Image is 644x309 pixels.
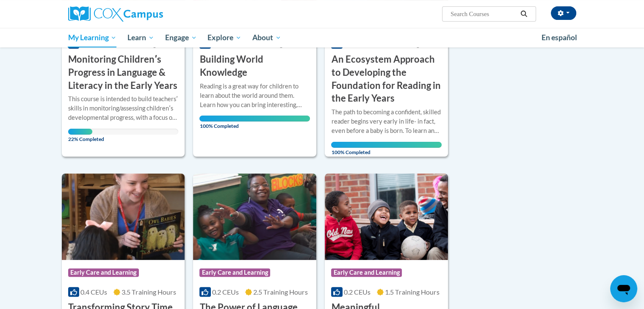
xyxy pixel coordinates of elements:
[331,53,442,105] h3: An Ecosystem Approach to Developing the Foundation for Reading in the Early Years
[68,6,229,22] a: Cox Campus
[536,29,583,47] a: En español
[80,288,107,296] span: 0.4 CEUs
[68,94,179,122] div: This course is intended to build teachersʹ skills in monitoring/assessing childrenʹs developmenta...
[331,108,442,135] div: The path to becoming a confident, skilled reader begins very early in life- in fact, even before ...
[68,6,163,22] img: Cox Campus
[62,174,185,260] img: Course Logo
[252,33,281,43] span: About
[325,174,448,260] img: Course Logo
[80,40,107,48] span: 0.4 CEUs
[344,40,370,48] span: 0.4 CEUs
[610,275,637,302] iframe: Button to launch messaging window
[193,174,316,260] img: Course Logo
[212,40,239,48] span: 0.2 CEUs
[68,33,116,43] span: My Learning
[253,288,308,296] span: 2.5 Training Hours
[199,82,310,110] div: Reading is a great way for children to learn about the world around them. Learn how you can bring...
[253,40,303,48] span: 2 Training Hours
[247,28,287,47] a: About
[68,53,179,92] h3: Monitoring Childrenʹs Progress in Language & Literacy in the Early Years
[127,33,154,43] span: Learn
[63,28,122,47] a: My Learning
[542,33,577,42] span: En español
[331,268,402,277] span: Early Care and Learning
[165,33,197,43] span: Engage
[199,116,310,129] span: 100% Completed
[385,40,439,48] span: 3.5 Training Hours
[517,9,530,19] button: Search
[68,129,92,142] span: 22% Completed
[551,6,576,20] button: Account Settings
[160,28,202,47] a: Engage
[122,28,160,47] a: Learn
[385,288,439,296] span: 1.5 Training Hours
[344,288,370,296] span: 0.2 CEUs
[122,40,176,48] span: 3.5 Training Hours
[122,288,176,296] span: 3.5 Training Hours
[199,116,310,121] div: Your progress
[199,268,270,277] span: Early Care and Learning
[331,142,442,148] div: Your progress
[68,268,139,277] span: Early Care and Learning
[68,129,92,135] div: Your progress
[212,288,239,296] span: 0.2 CEUs
[202,28,247,47] a: Explore
[207,33,241,43] span: Explore
[331,142,442,155] span: 100% Completed
[450,9,517,19] input: Search Courses
[199,53,310,79] h3: Building World Knowledge
[55,28,589,47] div: Main menu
